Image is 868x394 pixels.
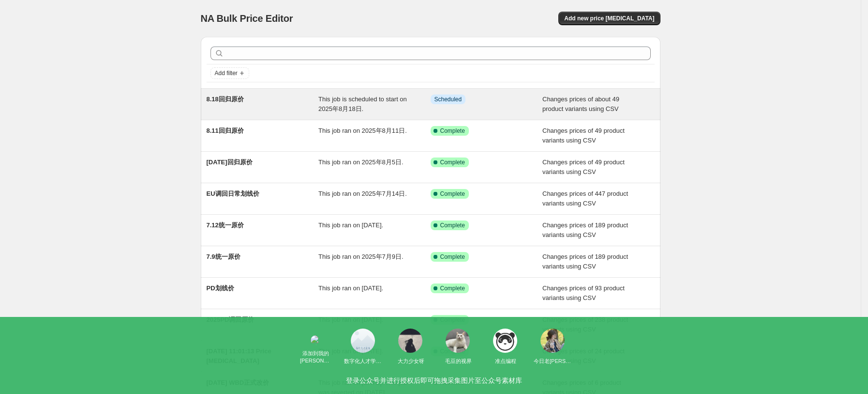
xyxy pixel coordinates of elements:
[318,127,407,134] span: This job ran on 2025年8月11日.
[215,69,238,77] span: Add filter
[318,253,404,260] span: This job ran on 2025年7月9日.
[207,221,244,229] span: 7.12统一原价
[207,284,234,292] span: PD划线价
[564,15,654,22] span: Add new price [MEDICAL_DATA]
[207,127,244,134] span: 8.11回归原价
[542,158,625,175] span: Changes prices of 49 product variants using CSV
[542,284,625,301] span: Changes prices of 93 product variants using CSV
[440,316,465,324] span: Complete
[440,221,465,229] span: Complete
[542,316,628,333] span: Changes prices of 238 product variants using CSV
[201,13,293,24] span: NA Bulk Price Editor
[440,253,465,261] span: Complete
[440,158,465,166] span: Complete
[318,158,404,166] span: This job ran on 2025年8月5日.
[318,190,407,197] span: This job ran on 2025年7月14日.
[440,284,465,292] span: Complete
[207,158,253,166] span: [DATE]回归原价
[542,95,619,112] span: Changes prices of about 49 product variants using CSV
[207,316,254,323] span: 2025PD调回原价
[207,95,244,103] span: 8.18回归原价
[542,190,628,207] span: Changes prices of 447 product variants using CSV
[318,284,383,292] span: This job ran on [DATE].
[318,221,383,229] span: This job ran on [DATE].
[558,12,660,25] button: Add new price [MEDICAL_DATA]
[207,253,240,260] span: 7.9统一原价
[207,190,259,197] span: EU调回日常划线价
[542,253,628,270] span: Changes prices of 189 product variants using CSV
[440,127,465,135] span: Complete
[318,316,383,323] span: This job ran on [DATE].
[542,127,625,144] span: Changes prices of 49 product variants using CSV
[434,95,462,103] span: Scheduled
[210,67,249,79] button: Add filter
[318,95,407,112] span: This job is scheduled to start on 2025年8月18日.
[542,221,628,238] span: Changes prices of 189 product variants using CSV
[440,190,465,198] span: Complete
